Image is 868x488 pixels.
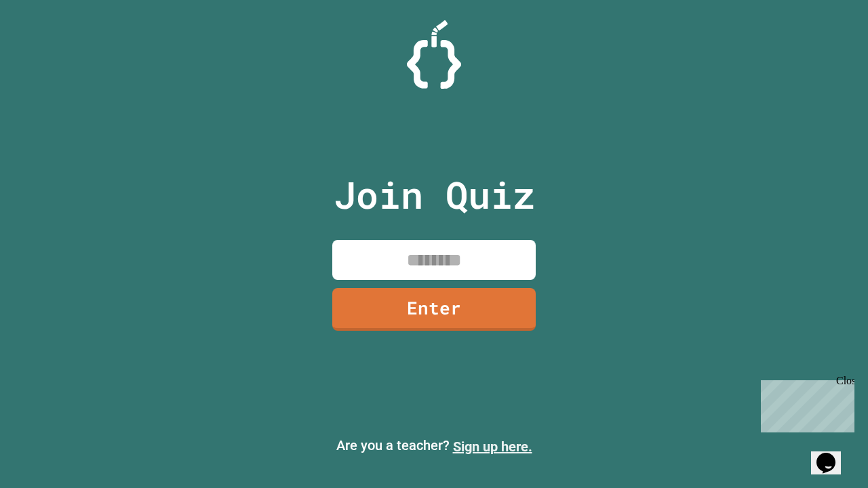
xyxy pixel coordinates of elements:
a: Enter [332,288,536,331]
div: Chat with us now!Close [5,5,94,86]
iframe: chat widget [755,375,854,432]
img: Logo.svg [407,20,461,89]
p: Are you a teacher? [11,435,857,457]
iframe: chat widget [811,434,854,474]
a: Sign up here. [453,439,532,455]
p: Join Quiz [334,167,535,223]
